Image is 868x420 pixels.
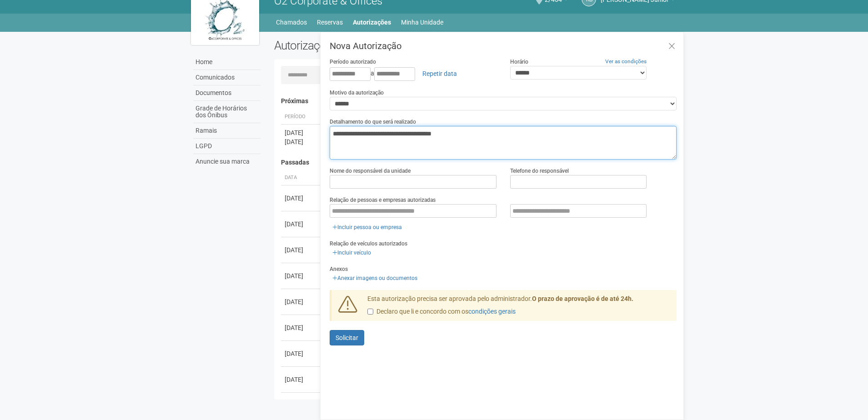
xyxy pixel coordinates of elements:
[193,55,261,70] a: Home
[330,222,405,232] a: Incluir pessoa ou empresa
[510,58,528,66] label: Horário
[367,307,516,316] label: Declaro que li e concordo com os
[193,70,261,85] a: Comunicados
[468,308,516,315] a: condições gerais
[285,297,318,306] div: [DATE]
[285,128,318,137] div: [DATE]
[193,154,261,169] a: Anuncie sua marca
[532,295,633,302] strong: O prazo de aprovação é de até 24h.
[285,271,318,280] div: [DATE]
[285,323,318,332] div: [DATE]
[330,240,407,248] label: Relação de veículos autorizados
[274,39,469,52] h2: Autorizações
[605,58,647,65] a: Ver as condições
[285,137,318,146] div: [DATE]
[330,66,497,81] div: a
[330,330,364,345] button: Solicitar
[285,220,318,229] div: [DATE]
[281,159,671,166] h4: Passadas
[416,66,463,81] a: Repetir data
[330,118,416,126] label: Detalhamento do que será realizado
[285,375,318,384] div: [DATE]
[330,41,677,50] h3: Nova Autorização
[330,248,374,258] a: Incluir veículo
[193,85,261,101] a: Documentos
[330,265,348,273] label: Anexos
[281,110,322,125] th: Período
[330,196,436,204] label: Relação de pessoas e empresas autorizadas
[285,245,318,255] div: [DATE]
[276,16,307,29] a: Chamados
[193,139,261,154] a: LGPD
[510,167,569,175] label: Telefone do responsável
[281,98,671,105] h4: Próximas
[193,101,261,123] a: Grade de Horários dos Ônibus
[353,16,391,29] a: Autorizações
[401,16,443,29] a: Minha Unidade
[317,16,343,29] a: Reservas
[330,89,384,97] label: Motivo da autorização
[336,334,358,341] span: Solicitar
[193,123,261,139] a: Ramais
[281,170,322,185] th: Data
[330,273,420,283] a: Anexar imagens ou documentos
[367,309,373,315] input: Declaro que li e concordo com oscondições gerais
[330,58,376,66] label: Período autorizado
[285,349,318,358] div: [DATE]
[285,194,318,203] div: [DATE]
[361,295,677,321] div: Esta autorização precisa ser aprovada pelo administrador.
[330,167,411,175] label: Nome do responsável da unidade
